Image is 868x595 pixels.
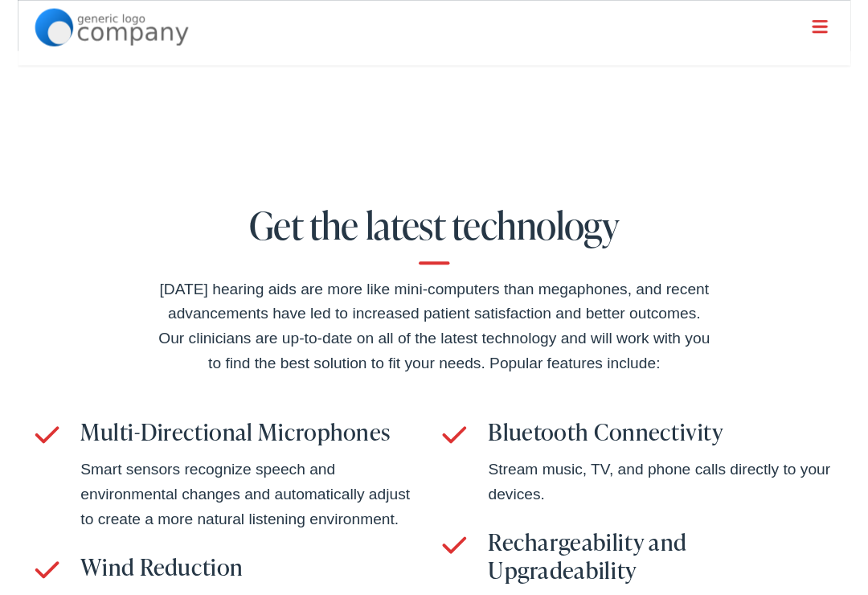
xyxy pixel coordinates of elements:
div: [DATE] hearing aids are more like mini-computers than megaphones, and recent advancements have le... [145,288,723,391]
h3: Multi-Directional Microphones [66,435,426,464]
h2: Get the latest technology [18,214,851,277]
div: Smart sensors recognize speech and environmental changes and automatically adjust to create a mor... [66,476,426,553]
div: Stream music, TV, and phone calls directly to your devices. [490,476,850,527]
h3: Bluetooth Connectivity [490,435,850,464]
a: What We Offer [30,64,851,114]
